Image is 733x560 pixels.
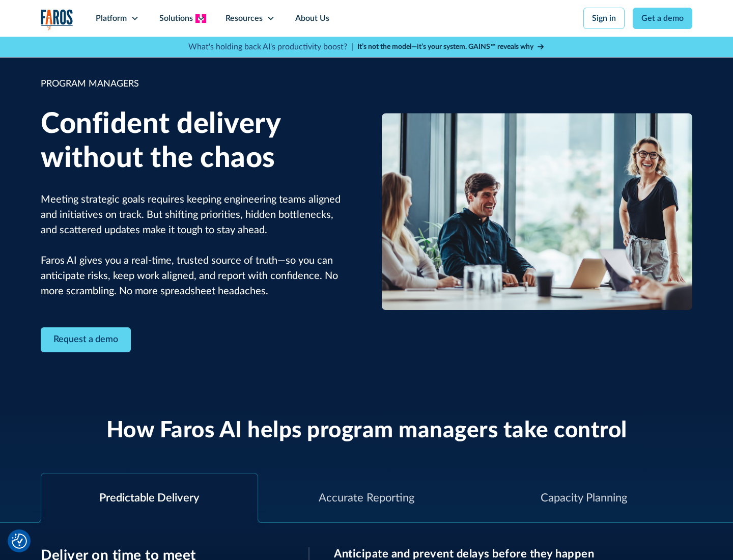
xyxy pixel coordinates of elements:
[96,12,127,24] div: Platform
[583,8,625,29] a: Sign in
[357,43,533,50] strong: It’s not the model—it’s your system. GAINS™ reveals why
[41,107,351,176] h1: Confident delivery without the chaos
[99,490,199,507] div: Predictable Delivery
[541,490,627,507] div: Capacity Planning
[357,42,545,52] a: It’s not the model—it’s your system. GAINS™ reveals why
[319,490,414,507] div: Accurate Reporting
[41,327,131,352] a: Contact Modal
[106,417,627,444] h2: How Faros AI helps program managers take control
[41,9,73,30] img: Logo of the analytics and reporting company Faros.
[159,12,193,24] div: Solutions
[188,41,353,53] p: What's holding back AI's productivity boost? |
[633,8,692,29] a: Get a demo
[41,77,351,91] div: PROGRAM MANAGERS
[41,9,73,30] a: home
[12,534,27,549] button: Cookie Settings
[225,12,263,24] div: Resources
[41,192,351,299] p: Meeting strategic goals requires keeping engineering teams aligned and initiatives on track. But ...
[12,534,27,549] img: Revisit consent button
